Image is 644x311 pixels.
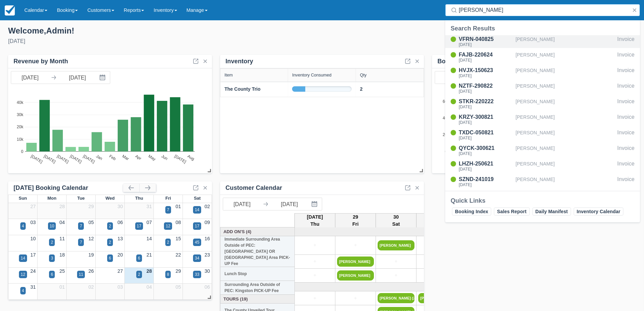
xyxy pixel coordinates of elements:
div: Invoice [617,66,635,79]
div: Quick Links [451,197,635,205]
div: 17 [195,223,199,229]
a: 07 [146,220,152,225]
div: Invoice [617,175,635,188]
a: Add On's (4) [222,228,293,235]
span: Sun [19,196,27,201]
div: [DATE] [459,183,513,187]
div: [DATE] [459,120,513,125]
div: 2 [138,271,140,277]
div: 7 [80,239,82,245]
a: FAJB-220624[DATE][PERSON_NAME]Invoice [445,51,640,64]
div: Inventory [225,58,253,65]
div: Customer Calendar [225,184,282,192]
input: Start Date [11,71,49,84]
button: Interact with the calendar and add the check-in date for your trip. [96,71,110,84]
a: 16 [205,236,210,241]
div: [DATE] [459,43,513,47]
a: + [378,272,414,279]
a: + [296,295,333,302]
a: VFRN-040825[DATE][PERSON_NAME]Invoice [445,35,640,48]
div: 7 [80,223,82,229]
a: 03 [30,220,36,225]
a: 02 [89,284,94,290]
a: 22 [175,252,181,258]
a: Tours (19) [222,296,293,302]
a: 08 [175,220,181,225]
div: KRZY-300821 [459,113,513,121]
div: 14 [195,207,199,213]
span: Fri [165,196,171,201]
a: STKR-220222[DATE][PERSON_NAME]Invoice [445,97,640,110]
a: + [337,295,374,302]
div: 17 [137,223,141,229]
input: End Date [58,71,96,84]
a: [PERSON_NAME] (2) [418,293,455,303]
a: 24 [30,268,36,274]
a: 27 [30,204,36,209]
a: HVJX-150623[DATE][PERSON_NAME]Invoice [445,66,640,79]
div: Invoice [617,160,635,173]
a: 06 [205,284,210,290]
a: 02 [205,204,210,209]
div: Invoice [617,82,635,95]
div: SZND-241019 [459,175,513,183]
a: 04 [146,284,152,290]
a: + [418,258,455,265]
a: 25 [59,268,65,274]
div: [DATE] [459,89,513,93]
div: [PERSON_NAME] [516,66,615,79]
a: Booking Index [452,207,491,216]
a: [PERSON_NAME] [337,257,374,267]
div: [DATE] [459,136,513,140]
a: 18 [59,252,65,258]
div: 6 [51,271,53,277]
a: 01 [175,204,181,209]
div: Bookings & Website Visitors [437,58,521,65]
div: Invoice [617,35,635,48]
div: [PERSON_NAME] [516,175,615,188]
a: 31 [30,284,36,290]
div: QYCK-300621 [459,144,513,152]
a: 28 [59,204,65,209]
a: 05 [175,284,181,290]
a: + [296,272,333,279]
div: 34 [195,255,199,261]
div: Qty [360,73,367,77]
div: Invoice [617,144,635,157]
a: [PERSON_NAME] [337,270,374,281]
a: LHZH-250621[DATE][PERSON_NAME]Invoice [445,160,640,173]
a: 04 [59,220,65,225]
a: 20 [117,252,123,258]
input: End Date [270,198,308,210]
div: 10 [50,223,54,229]
a: 30 [205,268,210,274]
a: 17 [30,252,36,258]
div: [DATE] [8,37,317,45]
div: 11 [79,271,83,277]
a: 31 [146,204,152,209]
a: NZTF-290822[DATE][PERSON_NAME]Invoice [445,82,640,95]
a: [PERSON_NAME] [378,240,414,250]
button: Interact with the calendar and add the check-in date for your trip. [308,198,322,210]
div: 33 [195,271,199,277]
div: 14 [21,255,25,261]
div: TXDC-050821 [459,129,513,137]
a: 19 [89,252,94,258]
a: 15 [175,236,181,241]
a: 2 [360,86,363,93]
a: 23 [205,252,210,258]
a: 01 [59,284,65,290]
div: Search Results [451,24,635,32]
span: Sat [194,196,200,201]
div: STKR-220222 [459,97,513,106]
a: + [337,242,374,249]
a: 03 [117,284,123,290]
a: 30 [117,204,123,209]
img: checkfront-main-nav-mini-logo.png [5,5,15,16]
a: 06 [117,220,123,225]
div: 12 [166,223,170,229]
div: [DATE] Booking Calendar [14,184,123,192]
a: QYCK-300621[DATE][PERSON_NAME]Invoice [445,144,640,157]
span: Tue [77,196,85,201]
a: 21 [146,252,152,258]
